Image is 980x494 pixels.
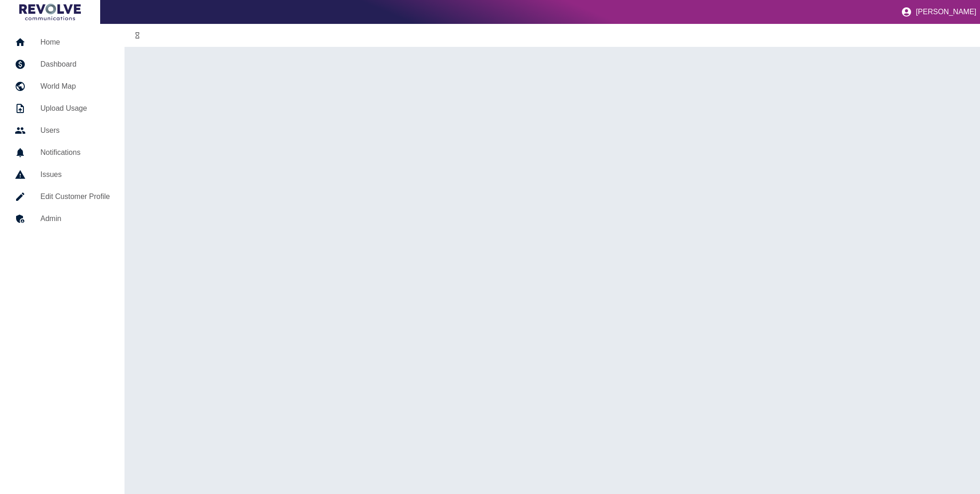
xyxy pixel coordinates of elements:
[40,147,110,158] h5: Notifications
[40,37,110,48] h5: Home
[40,59,110,70] h5: Dashboard
[7,31,117,53] a: Home
[40,125,110,136] h5: Users
[7,164,117,186] a: Issues
[916,8,976,16] p: [PERSON_NAME]
[40,191,110,202] h5: Edit Customer Profile
[7,142,117,164] a: Notifications
[7,97,117,119] a: Upload Usage
[19,4,81,20] img: Logo
[40,103,110,114] h5: Upload Usage
[7,75,117,97] a: World Map
[7,186,117,208] a: Edit Customer Profile
[7,53,117,75] a: Dashboard
[897,3,980,21] button: [PERSON_NAME]
[7,119,117,142] a: Users
[7,208,117,230] a: Admin
[40,169,110,180] h5: Issues
[40,81,110,92] h5: World Map
[40,213,110,224] h5: Admin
